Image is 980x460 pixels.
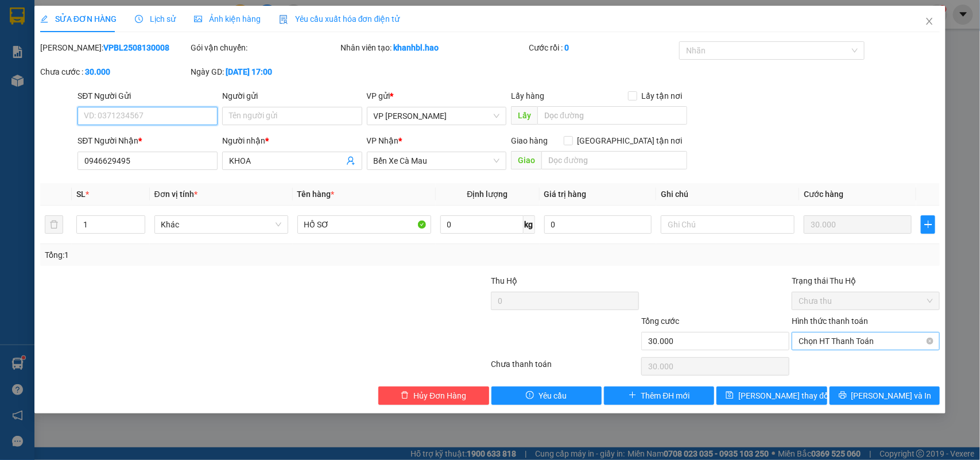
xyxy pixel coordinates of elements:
button: delete [45,215,63,234]
span: Ảnh kiện hàng [194,14,261,24]
span: kg [524,215,535,234]
div: Cước rồi : [529,41,677,54]
button: save[PERSON_NAME] thay đổi [716,386,827,405]
div: Ngày GD: [191,65,339,78]
div: SĐT Người Nhận [78,134,218,147]
div: Gói vận chuyển: [191,41,339,54]
span: [PERSON_NAME] thay đổi [738,389,830,402]
span: Lấy hàng [511,91,544,100]
span: close [925,17,934,26]
div: Chưa cước : [40,65,188,78]
span: delete [401,391,409,400]
input: Dọc đường [537,106,687,125]
span: exclamation-circle [526,391,534,400]
button: plusThêm ĐH mới [604,386,714,405]
span: Yêu cầu xuất hóa đơn điện tử [279,14,400,24]
span: Thêm ĐH mới [641,389,690,402]
div: Người gửi [222,90,362,102]
button: Close [913,6,946,38]
input: Ghi Chú [661,215,795,234]
span: Hủy Đơn Hàng [413,389,466,402]
span: [PERSON_NAME] và In [851,389,932,402]
span: clock-circle [135,15,143,23]
input: 0 [804,215,912,234]
div: VP gửi [367,90,507,102]
span: VP Nhận [367,136,399,145]
span: plus [629,391,637,400]
input: VD: Bàn, Ghế [297,215,431,234]
span: Định lượng [467,190,508,199]
img: logo.jpg [14,14,72,72]
th: Ghi chú [656,183,799,206]
img: icon [279,15,288,24]
b: [DATE] 17:00 [226,67,272,76]
span: Bến Xe Cà Mau [374,152,500,169]
span: close-circle [927,338,933,345]
span: Tên hàng [297,190,335,199]
label: Hình thức thanh toán [792,316,868,326]
span: Giao hàng [511,136,548,145]
span: [GEOGRAPHIC_DATA] tận nơi [573,134,687,147]
span: Lấy [511,106,537,125]
span: edit [40,15,48,23]
b: 0 [564,43,569,52]
span: Cước hàng [804,190,843,199]
span: picture [194,15,202,23]
span: Yêu cầu [539,389,567,402]
div: Tổng: 1 [45,249,379,261]
span: Giá trị hàng [544,190,587,199]
span: printer [839,391,847,400]
b: VPBL2508130008 [103,43,169,52]
div: Nhân viên tạo: [341,41,526,54]
span: Đơn vị tính [154,190,197,199]
b: GỬI : VP [PERSON_NAME] [14,83,200,102]
div: SĐT Người Gửi [78,90,218,102]
span: Chưa thu [799,292,933,310]
input: Dọc đường [541,151,687,169]
span: SL [76,190,86,199]
span: Lịch sử [135,14,176,24]
span: Tổng cước [641,316,679,326]
span: Chọn HT Thanh Toán [799,333,933,350]
b: 30.000 [85,67,110,76]
span: user-add [346,156,355,165]
span: Khác [161,216,281,233]
button: printer[PERSON_NAME] và In [830,386,940,405]
span: plus [921,220,935,229]
li: 26 Phó Cơ Điều, Phường 12 [107,28,480,42]
span: save [726,391,734,400]
span: Thu Hộ [491,276,517,285]
li: Hotline: 02839552959 [107,42,480,57]
b: khanhbl.hao [394,43,439,52]
button: deleteHủy Đơn Hàng [378,386,489,405]
div: Trạng thái Thu Hộ [792,275,940,287]
span: Giao [511,151,541,169]
div: Chưa thanh toán [490,358,641,378]
button: plus [921,215,935,234]
div: [PERSON_NAME]: [40,41,188,54]
span: VP Bạc Liêu [374,107,500,125]
span: SỬA ĐƠN HÀNG [40,14,117,24]
div: Người nhận [222,134,362,147]
span: Lấy tận nơi [637,90,687,102]
button: exclamation-circleYêu cầu [491,386,602,405]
